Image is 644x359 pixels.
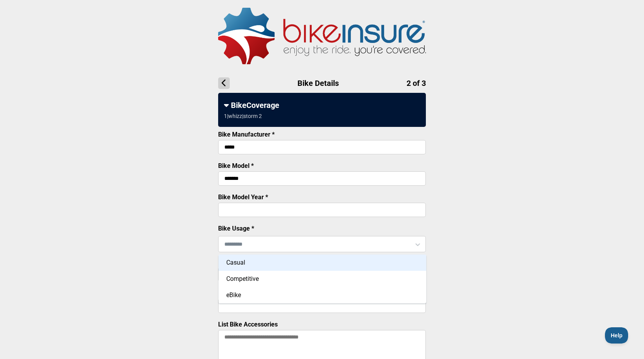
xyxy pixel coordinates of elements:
label: Bike Model Year * [218,193,268,201]
iframe: Toggle Customer Support [605,327,629,344]
div: 1 | whizz | storm 2 [224,113,262,119]
span: 2 of 3 [407,79,426,88]
label: Bike Purchase Price * [218,258,278,265]
label: Bike Serial Number [218,289,272,297]
h1: Bike Details [218,77,426,89]
label: List Bike Accessories [218,321,278,328]
div: Competitive [219,271,426,287]
div: Casual [219,255,426,271]
div: eBike [219,287,426,303]
label: Bike Usage * [218,225,254,232]
label: Bike Model * [218,162,254,169]
div: BikeCoverage [224,101,420,110]
label: Bike Manufacturer * [218,131,275,138]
